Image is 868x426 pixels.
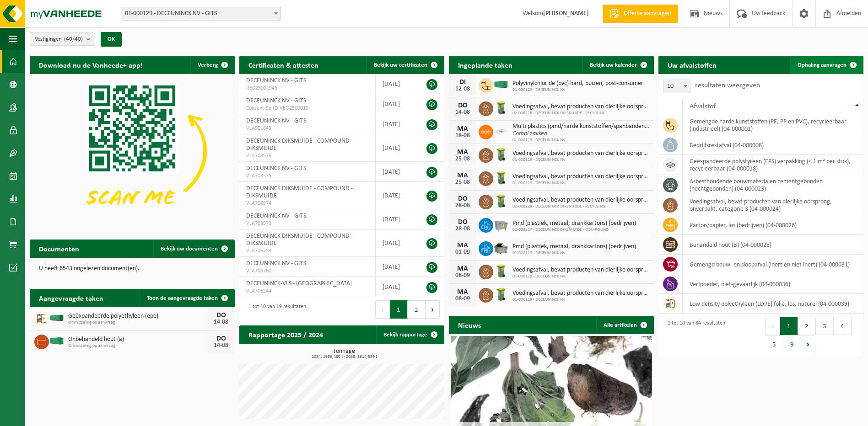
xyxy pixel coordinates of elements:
img: HK-XC-40-GN-00 [49,337,65,345]
div: MA [453,288,472,296]
span: VLA901643 [246,125,368,132]
a: Bekijk uw kalender [582,56,653,74]
span: Voedingsafval, bevat producten van dierlijke oorsprong, onverpakt, categorie 3 [512,173,649,181]
span: Voedingsafval, bevat producten van dierlijke oorsprong, onverpakt, categorie 3 [512,290,649,297]
span: 01-000129 - DECEUNINCK NV [512,274,649,279]
img: WB-0140-HPE-GN-50 [493,100,509,116]
button: 2 [408,300,426,319]
button: 4 [834,317,852,335]
div: 28-08 [453,226,472,232]
span: DECEUNINCK NV - GITS [246,165,306,172]
span: DECEUNINCK NV - GITS [246,260,306,267]
img: HK-XC-40-GN-00 [493,80,509,89]
span: Bekijk uw certificaten [374,62,427,68]
td: [DATE] [376,209,417,229]
span: Voedingsafval, bevat producten van dierlijke oorsprong, onverpakt, categorie 3 [512,103,649,111]
span: 10 [663,80,690,93]
a: Alle artikelen [596,316,653,334]
button: Previous [375,300,390,319]
span: 01-000129 - DECEUNINCK NV [512,157,649,163]
td: gemengd bouw- en sloopafval (inert en niet inert) (04-000031) [683,255,863,274]
button: Previous [766,317,780,335]
span: Voedingsafval, bevat producten van dierlijke oorsprong, onverpakt, categorie 3 [512,266,649,274]
span: Voedingsafval, bevat producten van dierlijke oorsprong, onverpakt, categorie 3 [512,150,649,157]
span: DECEUNINCK-VLS - [GEOGRAPHIC_DATA] [246,280,352,287]
div: MA [453,265,472,272]
span: DECEUNINCK NV - GITS [246,97,306,104]
span: Verberg [198,62,218,68]
div: MA [453,242,472,249]
span: VLA706760 [246,267,368,275]
count: (40/40) [64,36,83,42]
td: [DATE] [376,229,417,257]
img: WB-2500-GAL-GY-01 [493,217,509,232]
div: 1 tot 10 van 84 resultaten [663,316,725,354]
span: 01-000129 - DECEUNINCK NV - GITS [121,7,280,20]
img: WB-0140-HPE-GN-50 [493,263,509,279]
div: DO [212,335,230,342]
span: 01-000129 - DECEUNINCK NV [512,181,649,186]
a: Offerte aanvragen [603,5,678,23]
a: Bekijk uw documenten [153,240,234,258]
div: MA [453,149,472,156]
td: bedrijfsrestafval (04-000008) [683,135,863,155]
span: Bekijk uw documenten [161,246,218,252]
td: [DATE] [376,94,417,114]
img: LP-SK-00500-LPE-16 [493,123,509,139]
span: Pmd (plastiek, metaal, drankkartons) (bedrijven) [512,220,636,227]
div: 25-08 [453,156,472,162]
span: DECEUNINCK DIKSMUIDE - COMPOUND - DIKSMUIDE [246,233,353,247]
a: Ophaling aanvragen [790,56,863,74]
a: Toon de aangevraagde taken [140,289,234,307]
button: OK [101,32,122,47]
button: Verberg [190,56,234,74]
div: 25-08 [453,179,472,186]
div: DI [453,79,472,86]
img: HK-XA-30-GN-00 [49,314,65,322]
span: 10 [663,80,690,93]
td: behandeld hout (B) (04-000028) [683,235,863,255]
span: VLA706244 [246,288,368,295]
img: WB-0140-HPE-GN-50 [493,193,509,209]
button: Vestigingen(40/40) [30,32,95,46]
div: DO [212,312,230,319]
span: Ophaling aanvragen [798,62,846,68]
button: 1 [780,317,798,335]
div: 14-08 [212,319,230,325]
span: Omwisseling op aanvraag [68,320,207,325]
img: WB-0140-HPE-GN-50 [493,287,509,302]
span: Pmd (plastiek, metaal, drankkartons) (bedrijven) [512,243,636,250]
button: 2 [798,317,816,335]
span: Offerte aanvragen [621,9,674,18]
span: 02-008227 - DECEUNINCK DIKSMUIDE - COMPOUND [512,227,636,233]
td: karton/papier, los (bedrijven) (04-000026) [683,215,863,235]
span: Multi plastics (pmd/harde kunststoffen/spanbanden/eps/folie naturel/folie gemeng... [512,123,649,130]
div: 01-09 [453,249,472,256]
h2: Certificaten & attesten [239,56,328,74]
span: Onbehandeld hout (a) [68,336,207,343]
span: Voedingsafval, bevat producten van dierlijke oorsprong, onverpakt, categorie 3 [512,197,649,204]
span: VLA708573 [246,220,368,227]
div: MA [453,172,472,179]
span: Vestigingen [35,32,83,46]
span: DECEUNINCK DIKSMUIDE - COMPOUND - DIKSMUIDE [246,185,353,199]
i: Combi zakken [512,130,547,137]
button: 1 [390,300,408,319]
img: Download de VHEPlus App [30,74,235,228]
span: DECEUNINCK DIKSMUIDE - COMPOUND - DIKSMUIDE [246,138,353,152]
img: WB-0140-HPE-GN-50 [493,147,509,162]
div: DO [453,195,472,202]
span: 01-000129 - DECEUNINCK NV [512,250,636,256]
a: Bekijk uw certificaten [367,56,443,74]
h2: Download nu de Vanheede+ app! [30,56,152,74]
button: Next [426,300,440,319]
span: RED25001945 [246,85,368,92]
h2: Uw afvalstoffen [658,56,726,74]
div: 08-09 [453,296,472,302]
img: WB-5000-GAL-GY-01 [493,240,509,256]
span: 01-000129 - DECEUNINCK NV [512,138,649,143]
span: 02-008228 - DECEUNINCK DIKSMUIDE - RECYCLING [512,111,649,116]
div: 14-08 [453,109,472,116]
button: Next [801,335,815,353]
td: [DATE] [376,134,417,162]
